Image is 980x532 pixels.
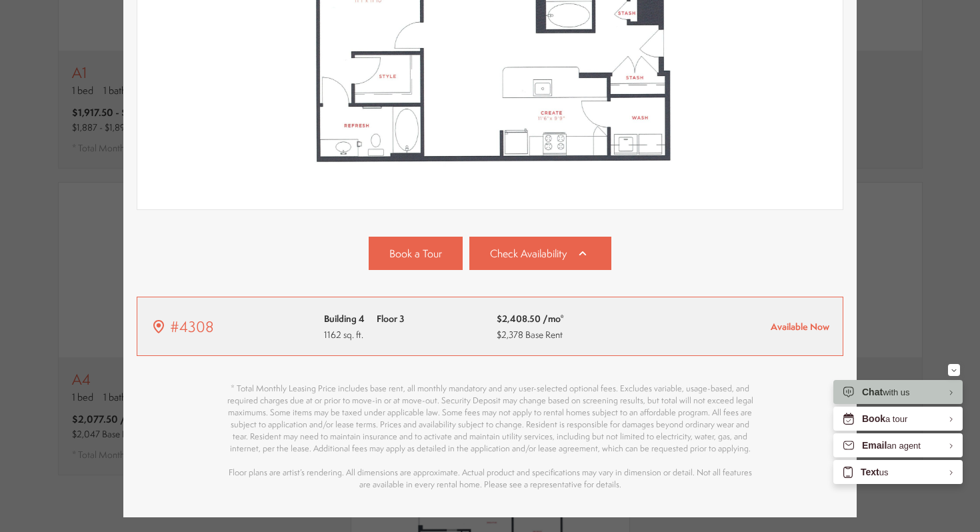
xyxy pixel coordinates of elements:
[490,246,567,261] span: Check Availability
[324,312,365,325] span: Building 4
[389,246,442,261] span: Book a Tour
[223,383,757,491] p: * Total Monthly Leasing Price includes base rent, all monthly mandatory and any user-selected opt...
[469,237,612,270] a: Check Availability
[497,311,564,327] span: $2,408.50 /mo*
[497,328,563,341] span: $2,378 Base Rent
[324,327,404,343] span: 1162 sq. ft.
[137,297,843,356] a: #4308 Building 4 Floor 3 1162 sq. ft. $2,408.50 /mo* $2,378 Base Rent Available Now
[377,312,404,325] span: Floor 3
[369,237,463,270] a: Book a Tour
[771,320,829,333] span: Available Now
[170,316,214,337] span: #4308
